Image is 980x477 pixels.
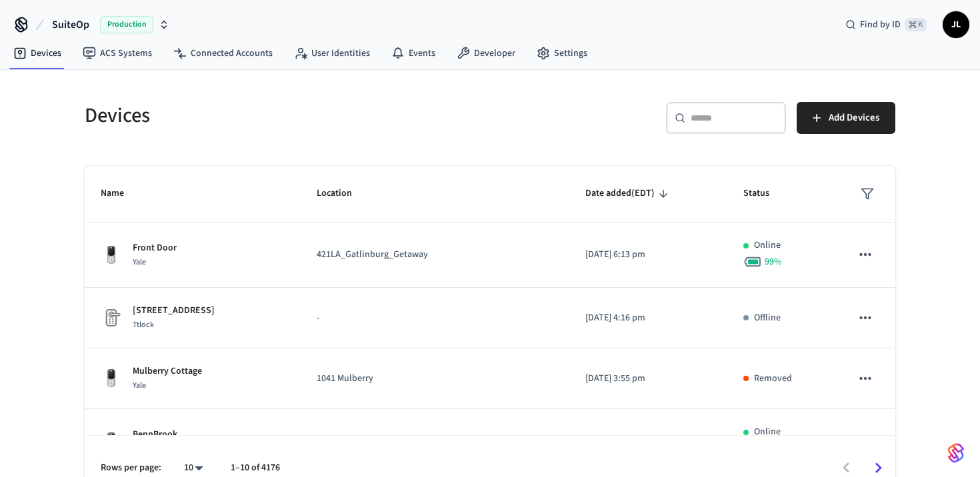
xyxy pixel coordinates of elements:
[163,41,283,65] a: Connected Accounts
[585,248,711,262] p: [DATE] 6:13 pm
[381,41,446,65] a: Events
[765,255,782,268] span: 99 %
[85,102,482,129] h5: Devices
[101,461,161,475] p: Rows per page:
[317,372,553,386] p: 1041 Mulberry
[133,256,146,268] span: Yale
[133,428,177,442] p: BennBrook
[317,183,369,204] span: Location
[283,41,381,65] a: User Identities
[133,380,146,391] span: Yale
[743,183,787,204] span: Status
[754,372,792,386] p: Removed
[526,41,598,65] a: Settings
[446,41,526,65] a: Developer
[754,425,781,439] p: Online
[754,311,781,325] p: Offline
[231,461,280,475] p: 1–10 of 4176
[133,304,215,318] p: [STREET_ADDRESS]
[948,442,964,464] img: SeamLogoGradient.69752ec5.svg
[754,238,781,252] p: Online
[905,18,927,31] span: ⌘ K
[944,13,968,37] span: JL
[133,319,154,330] span: Ttlock
[317,248,553,262] p: 421LA_Gatlinburg_Getaway
[52,17,89,33] span: SuiteOp
[101,183,141,204] span: Name
[100,16,153,33] span: Production
[3,41,72,65] a: Devices
[829,109,879,127] span: Add Devices
[943,11,969,38] button: JL
[835,13,937,37] div: Find by ID⌘ K
[133,364,202,378] p: Mulberry Cottage
[101,244,122,266] img: Yale Assure Touchscreen Wifi Smart Lock, Satin Nickel, Front
[72,41,163,65] a: ACS Systems
[585,372,711,386] p: [DATE] 3:55 pm
[101,431,122,452] img: Yale Assure Touchscreen Wifi Smart Lock, Satin Nickel, Front
[101,307,122,328] img: Placeholder Lock Image
[101,368,122,389] img: Yale Assure Touchscreen Wifi Smart Lock, Satin Nickel, Front
[585,311,711,325] p: [DATE] 4:16 pm
[797,102,895,134] button: Add Devices
[860,18,901,31] span: Find by ID
[585,183,672,204] span: Date added(EDT)
[133,241,177,255] p: Front Door
[317,311,553,325] p: -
